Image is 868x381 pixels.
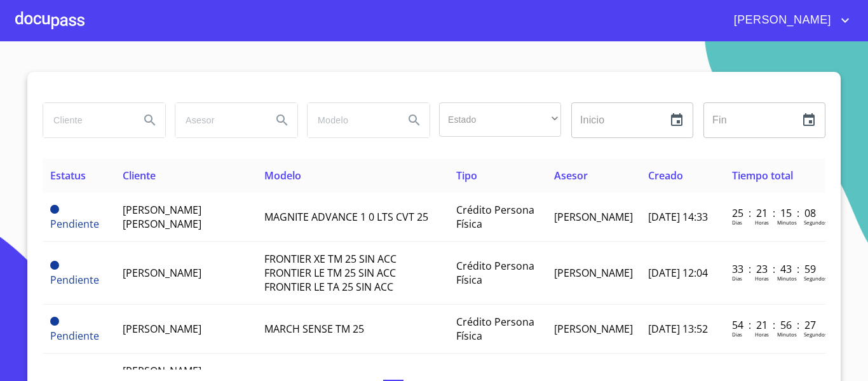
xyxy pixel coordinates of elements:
p: 33 : 23 : 43 : 59 [732,262,818,276]
span: Pendiente [50,273,99,287]
span: Modelo [264,169,301,183]
span: [PERSON_NAME] [PERSON_NAME] [123,203,201,231]
span: [DATE] 12:04 [648,266,708,280]
p: Dias [732,331,742,338]
span: Crédito Persona Física [456,259,534,287]
p: Segundos [804,219,827,226]
button: account of current user [724,10,853,31]
p: 25 : 21 : 15 : 08 [732,206,818,220]
span: Pendiente [50,329,99,343]
span: Estatus [50,169,86,183]
span: Crédito Persona Física [456,203,534,231]
span: [PERSON_NAME] [724,10,837,31]
span: Crédito Persona Física [456,315,534,343]
p: Horas [755,331,769,338]
span: Asesor [554,169,588,183]
span: MARCH SENSE TM 25 [264,322,364,336]
span: [PERSON_NAME] [554,266,633,280]
span: [PERSON_NAME] [123,266,201,280]
input: search [175,103,262,137]
span: Pendiente [50,261,59,270]
span: FRONTIER XE TM 25 SIN ACC FRONTIER LE TM 25 SIN ACC FRONTIER LE TA 25 SIN ACC [264,252,397,294]
span: [PERSON_NAME] [123,322,201,336]
p: Segundos [804,331,827,338]
p: Dias [732,275,742,282]
p: Minutos [777,219,797,226]
button: Search [135,105,165,135]
span: [PERSON_NAME] [554,322,633,336]
span: MAGNITE ADVANCE 1 0 LTS CVT 25 [264,210,428,224]
p: Minutos [777,331,797,338]
input: search [43,103,130,137]
div: ​ [439,102,561,137]
p: Horas [755,275,769,282]
button: Search [267,105,297,135]
p: 54 : 21 : 56 : 27 [732,318,818,332]
p: Minutos [777,275,797,282]
span: Pendiente [50,317,59,326]
span: [DATE] 13:52 [648,322,708,336]
span: Tipo [456,169,477,183]
span: [DATE] 14:33 [648,210,708,224]
p: Dias [732,219,742,226]
span: Cliente [123,169,156,183]
span: Pendiente [50,217,99,231]
input: search [308,103,394,137]
span: Tiempo total [732,169,793,183]
p: Horas [755,219,769,226]
button: Search [399,105,430,135]
span: Pendiente [50,205,59,214]
p: Segundos [804,275,827,282]
span: Creado [648,169,683,183]
span: [PERSON_NAME] [554,210,633,224]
